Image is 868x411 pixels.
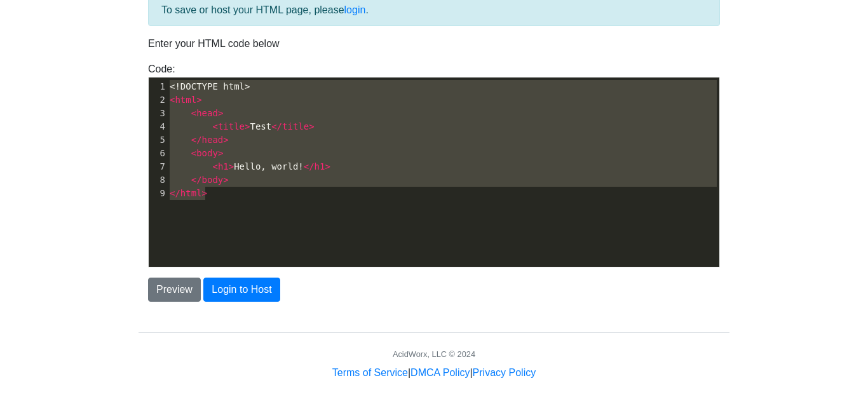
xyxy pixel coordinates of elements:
span: > [218,148,223,158]
div: 8 [149,173,167,187]
span: title [218,121,245,131]
div: | | [332,365,536,381]
span: < [191,148,196,158]
span: > [245,121,250,131]
span: < [191,108,196,118]
span: html [180,188,202,198]
a: DMCA Policy [410,367,470,378]
span: h1 [218,161,229,172]
span: < [212,161,217,172]
div: 3 [149,107,167,120]
span: > [229,161,234,172]
span: > [218,108,223,118]
div: 6 [149,147,167,160]
span: > [223,135,228,145]
span: > [223,175,228,185]
div: Code: [139,62,729,267]
div: 5 [149,133,167,147]
div: 4 [149,120,167,133]
span: head [196,108,218,118]
span: head [202,135,224,145]
span: > [196,95,201,105]
span: </ [271,121,282,131]
span: > [202,188,207,198]
a: login [344,4,366,15]
span: </ [191,135,202,145]
p: Enter your HTML code below [148,36,720,51]
span: > [325,161,330,172]
a: Privacy Policy [473,367,536,378]
span: title [282,121,309,131]
span: h1 [315,161,325,172]
button: Preview [148,278,201,302]
span: < [170,95,175,105]
button: Login to Host [203,278,280,302]
div: 7 [149,160,167,173]
a: Terms of Service [332,367,408,378]
span: Test [170,121,315,131]
div: 9 [149,187,167,200]
div: AcidWorx, LLC © 2024 [393,348,475,360]
span: html [175,95,196,105]
div: 2 [149,93,167,107]
span: </ [304,161,315,172]
span: </ [170,188,180,198]
span: > [309,121,314,131]
span: < [212,121,217,131]
span: </ [191,175,202,185]
div: 1 [149,80,167,93]
span: body [196,148,218,158]
span: body [202,175,224,185]
span: Hello, world! [170,161,330,172]
span: <!DOCTYPE html> [170,81,250,91]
